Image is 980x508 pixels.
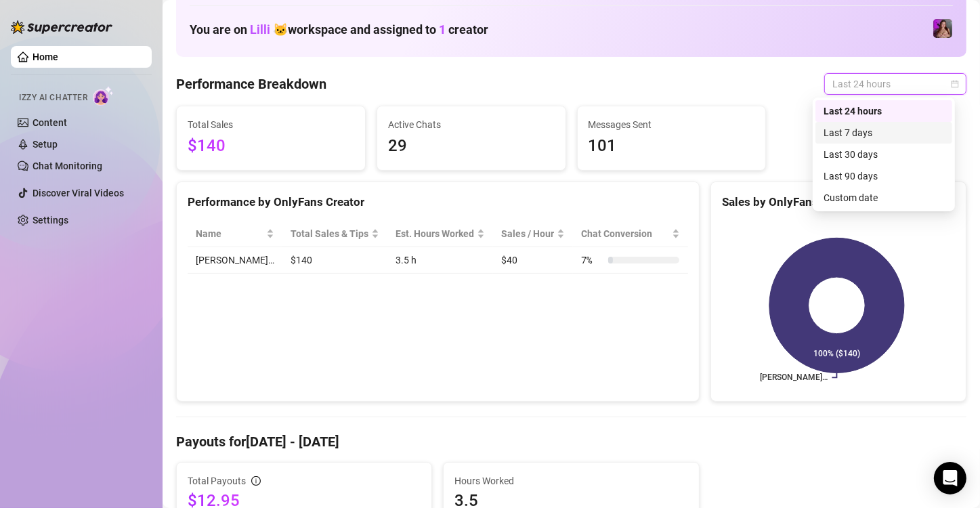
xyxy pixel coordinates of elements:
div: Last 90 days [824,169,944,184]
th: Total Sales & Tips [282,221,387,247]
span: Name [196,226,263,241]
span: Chat Conversion [581,226,668,241]
span: Lilli 🐱 [250,22,288,37]
a: Content [33,117,67,128]
h4: Performance Breakdown [176,75,326,93]
td: 3.5 h [387,247,493,274]
span: 7 % [581,253,603,268]
div: Last 90 days [815,165,952,187]
img: allison [933,19,952,38]
span: info-circle [251,476,261,486]
div: Last 30 days [824,147,944,162]
img: AI Chatter [93,86,114,106]
div: Last 7 days [824,125,944,140]
span: Sales / Hour [501,226,554,241]
div: Performance by OnlyFans Creator [188,193,688,211]
div: Open Intercom Messenger [934,462,966,494]
h1: You are on workspace and assigned to creator [190,22,488,37]
span: Total Payouts [188,473,246,488]
th: Sales / Hour [493,221,573,247]
span: Messages Sent [589,117,755,132]
div: Last 7 days [815,122,952,144]
a: Chat Monitoring [33,161,102,171]
span: Total Sales & Tips [291,226,368,241]
span: 1 [439,22,446,37]
div: Est. Hours Worked [396,226,474,241]
span: Last 24 hours [832,74,958,94]
td: $140 [282,247,387,274]
span: Total Sales [188,117,354,132]
text: [PERSON_NAME]… [760,373,828,383]
div: Custom date [824,190,944,205]
div: Last 24 hours [824,104,944,119]
h4: Payouts for [DATE] - [DATE] [176,432,966,451]
td: [PERSON_NAME]… [188,247,282,274]
img: logo-BBDzfeDw.svg [11,20,112,34]
span: Active Chats [388,117,555,132]
a: Discover Viral Videos [33,188,124,198]
a: Home [33,51,58,62]
span: $140 [188,133,354,159]
span: Izzy AI Chatter [19,91,87,104]
span: calendar [951,80,959,88]
th: Chat Conversion [573,221,687,247]
span: Hours Worked [454,473,687,488]
div: Last 30 days [815,144,952,165]
a: Settings [33,215,68,226]
div: Custom date [815,187,952,209]
span: 29 [388,133,555,159]
td: $40 [493,247,573,274]
a: Setup [33,139,58,150]
span: 101 [589,133,755,159]
th: Name [188,221,282,247]
div: Sales by OnlyFans Creator [722,193,955,211]
div: Last 24 hours [815,100,952,122]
